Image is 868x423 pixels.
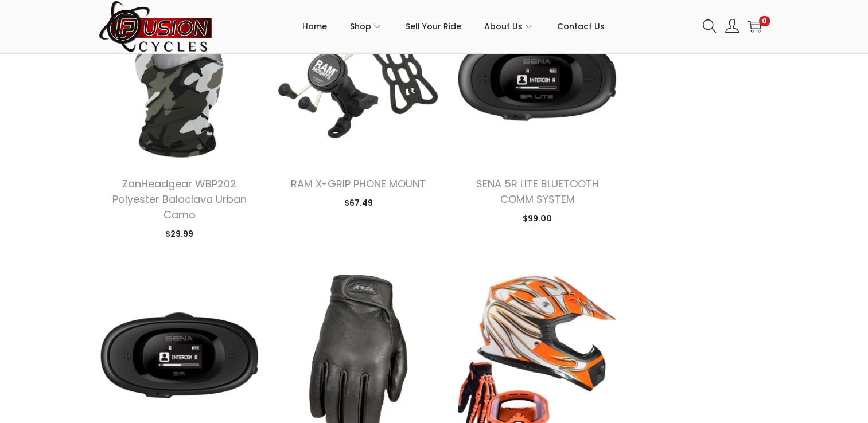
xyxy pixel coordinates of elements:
[484,1,534,52] a: About Us
[302,12,327,41] span: Home
[344,197,372,209] span: 67.49
[484,12,523,41] span: About Us
[523,213,528,224] span: $
[523,213,552,224] span: 99.00
[476,177,598,206] a: SENA 5R LITE BLUETOOTH COMM SYSTEM
[406,12,461,41] span: Sell Your Ride
[406,1,461,52] a: Sell Your Ride
[291,177,426,191] a: RAM X-GRIP PHONE MOUNT
[557,12,605,41] span: Contact Us
[748,19,761,33] a: 0
[557,1,605,52] a: Contact Us
[165,228,170,240] span: $
[344,197,349,209] span: $
[350,12,371,41] span: Shop
[213,1,694,52] nav: Primary navigation
[302,1,327,52] a: Home
[165,228,193,240] span: 29.99
[350,1,383,52] a: Shop
[112,177,246,222] a: ZanHeadgear WBP202 Polyester Balaclava Urban Camo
